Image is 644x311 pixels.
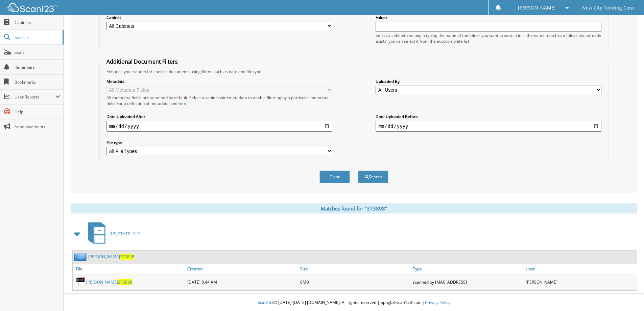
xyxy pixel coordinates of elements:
div: All metadata fields are searched by default. Select a cabinet with metadata to enable filtering b... [106,95,332,106]
a: here [177,101,186,106]
div: 8MB [299,275,411,289]
div: Select a cabinet and begin typing the name of the folder you want to search in. If the name match... [376,32,601,44]
span: Help [15,109,60,115]
legend: Additional Document Filters [103,58,181,65]
img: scan123-logo-white.svg [7,3,57,12]
a: Size [299,264,411,273]
span: New City Funding Corp [582,6,634,10]
iframe: Chat Widget [610,279,644,311]
span: 373898 [120,254,134,260]
label: File type [106,140,332,146]
span: Scan [15,49,60,55]
a: Privacy Policy [425,299,450,305]
span: [PERSON_NAME] [518,6,556,10]
div: [PERSON_NAME] [524,275,637,289]
span: Search [15,35,59,40]
a: User [524,264,637,273]
label: Folder [376,15,601,20]
div: [DATE] 8:44 AM [186,275,299,289]
div: Matches found for "373898" [71,203,637,214]
label: Date Uploaded Before [376,114,601,119]
a: [PERSON_NAME]373898 [88,254,134,260]
span: User Reports [15,94,55,100]
img: folder2.png [74,252,88,261]
button: Search [358,171,388,183]
span: Scan123 [258,299,274,305]
a: Created [186,264,299,273]
div: © [DATE]-[DATE] [DOMAIN_NAME]. All rights reserved | appg03-scan123-com | [64,294,644,311]
span: 373898 [118,279,132,285]
label: Uploaded By [376,79,601,84]
img: PDF.png [76,277,86,287]
span: Reminders [15,64,60,70]
span: Bookmarks [15,79,60,85]
label: Cabinet [106,15,332,20]
label: Metadata [106,79,332,84]
input: end [376,121,601,132]
span: [US_STATE] FILE [110,231,140,237]
label: Date Uploaded After [106,114,332,119]
button: Clear [319,171,350,183]
a: [US_STATE] FILE [84,220,140,247]
a: [PERSON_NAME]373898 [86,279,132,285]
div: Enhance your search for specific documents using filters such as date and file type. [103,69,605,74]
input: start [106,121,332,132]
span: Cabinets [15,20,60,25]
a: Type [411,264,524,273]
div: scanned by [MAC_ADDRESS] [411,275,524,289]
a: File [73,264,186,273]
span: Announcements [15,124,60,130]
